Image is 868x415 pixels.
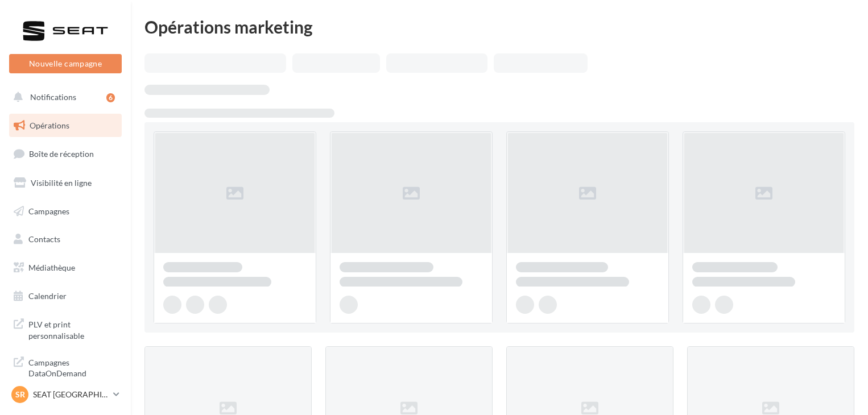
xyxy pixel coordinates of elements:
[33,389,109,400] p: SEAT [GEOGRAPHIC_DATA]
[7,171,124,195] a: Visibilité en ligne
[28,263,75,272] span: Médiathèque
[7,85,119,109] button: Notifications 6
[15,389,25,400] span: SR
[9,384,122,405] a: SR SEAT [GEOGRAPHIC_DATA]
[144,18,854,35] div: Opérations marketing
[7,312,124,346] a: PLV et print personnalisable
[7,227,124,251] a: Contacts
[31,178,92,188] span: Visibilité en ligne
[7,114,124,138] a: Opérations
[7,200,124,223] a: Campagnes
[28,291,67,301] span: Calendrier
[7,142,124,166] a: Boîte de réception
[7,350,124,384] a: Campagnes DataOnDemand
[106,93,115,102] div: 6
[30,121,69,130] span: Opérations
[30,92,76,102] span: Notifications
[28,206,69,215] span: Campagnes
[28,234,60,244] span: Contacts
[29,149,94,159] span: Boîte de réception
[28,355,117,379] span: Campagnes DataOnDemand
[28,317,117,341] span: PLV et print personnalisable
[7,284,124,308] a: Calendrier
[9,54,122,73] button: Nouvelle campagne
[7,256,124,280] a: Médiathèque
